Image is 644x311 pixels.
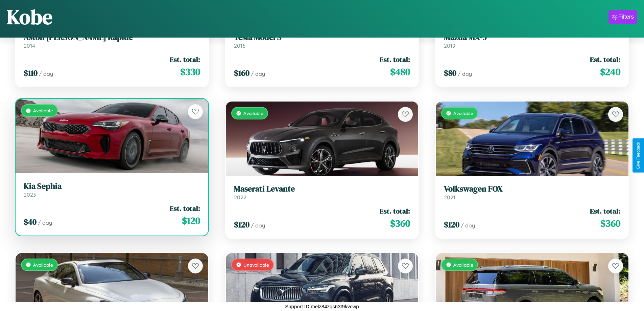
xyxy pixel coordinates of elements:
[285,302,359,311] p: Support ID: melz84zqs63t9kvcwp
[24,42,35,49] span: 2014
[33,108,53,113] span: Available
[234,32,410,49] a: Tesla Model S2016
[458,70,472,77] span: / day
[251,70,265,77] span: / day
[453,110,473,116] span: Available
[380,54,410,64] span: Est. total:
[182,214,200,227] span: $ 120
[453,262,473,268] span: Available
[24,216,37,227] span: $ 40
[390,65,410,79] span: $ 480
[24,67,38,79] span: $ 110
[444,67,456,79] span: $ 80
[24,32,200,42] h3: Aston [PERSON_NAME] Rapide
[24,32,200,49] a: Aston [PERSON_NAME] Rapide2014
[618,14,634,20] div: Filters
[444,32,620,49] a: Mazda MX-52019
[24,181,200,198] a: Kia Sephia2023
[609,10,637,24] button: Filters
[33,262,53,268] span: Available
[251,222,265,229] span: / day
[461,222,475,229] span: / day
[390,217,410,230] span: $ 360
[380,206,410,216] span: Est. total:
[444,184,620,201] a: Volkswagen FOX2021
[24,191,36,198] span: 2023
[636,142,641,169] div: Give Feedback
[243,110,263,116] span: Available
[180,65,200,79] span: $ 330
[24,181,200,191] h3: Kia Sephia
[444,32,620,42] h3: Mazda MX-5
[243,262,269,268] span: Unavailable
[600,217,620,230] span: $ 360
[234,184,410,194] h3: Maserati Levante
[234,42,245,49] span: 2016
[234,184,410,201] a: Maserati Levante2022
[234,194,246,201] span: 2022
[444,219,459,230] span: $ 120
[590,206,620,216] span: Est. total:
[38,219,52,226] span: / day
[234,67,249,79] span: $ 160
[590,54,620,64] span: Est. total:
[444,184,620,194] h3: Volkswagen FOX
[600,65,620,79] span: $ 240
[444,194,455,201] span: 2021
[234,219,249,230] span: $ 120
[170,54,200,64] span: Est. total:
[444,42,455,49] span: 2019
[39,70,53,77] span: / day
[170,203,200,213] span: Est. total:
[234,32,410,42] h3: Tesla Model S
[7,3,52,31] h1: Kobe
